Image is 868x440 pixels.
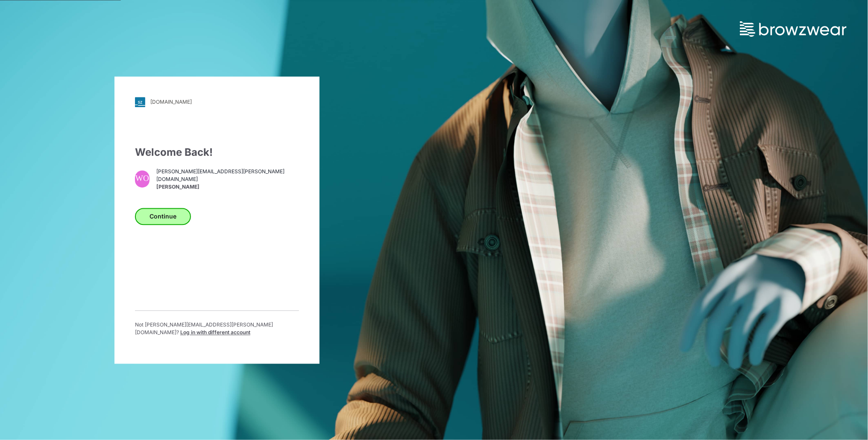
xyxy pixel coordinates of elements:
[135,97,299,107] a: [DOMAIN_NAME]
[156,184,299,191] span: [PERSON_NAME]
[135,97,145,107] img: svg+xml;base64,PHN2ZyB3aWR0aD0iMjgiIGhlaWdodD0iMjgiIHZpZXdCb3g9IjAgMCAyOCAyOCIgZmlsbD0ibm9uZSIgeG...
[135,208,191,225] button: Continue
[135,145,299,160] div: Welcome Back!
[156,168,299,184] span: [PERSON_NAME][EMAIL_ADDRESS][PERSON_NAME][DOMAIN_NAME]
[180,329,250,335] span: Log in with different account
[150,99,192,105] div: [DOMAIN_NAME]
[135,321,299,336] p: Not [PERSON_NAME][EMAIL_ADDRESS][PERSON_NAME][DOMAIN_NAME] ?
[135,170,150,187] div: WO
[740,21,847,37] img: browzwear-logo.73288ffb.svg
